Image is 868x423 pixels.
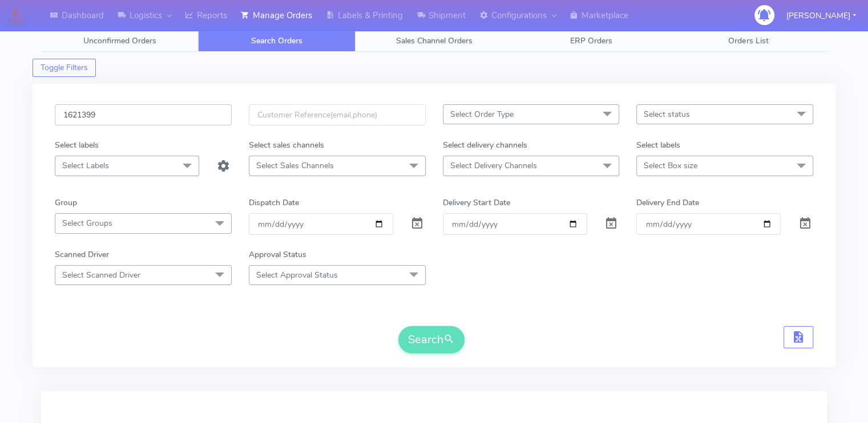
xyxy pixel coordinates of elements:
span: Select Box size [644,160,697,171]
label: Select labels [55,139,99,151]
span: Orders List [728,35,768,46]
span: Sales Channel Orders [396,35,473,46]
input: Order Id [55,104,232,125]
label: Delivery End Date [636,197,699,209]
span: Select Delivery Channels [450,160,537,171]
input: Customer Reference(email,phone) [249,104,426,125]
label: Group [55,197,77,209]
span: Search Orders [251,35,302,46]
label: Scanned Driver [55,249,109,261]
span: Select Sales Channels [256,160,334,171]
ul: Tabs [41,30,827,52]
button: Search [398,326,465,353]
button: [PERSON_NAME] [778,4,865,27]
span: ERP Orders [570,35,612,46]
span: Select Groups [62,218,112,229]
label: Delivery Start Date [443,197,510,209]
span: Select Order Type [450,109,514,120]
label: Select delivery channels [443,139,527,151]
button: Toggle Filters [33,59,96,77]
label: Select sales channels [249,139,324,151]
label: Approval Status [249,249,306,261]
span: Select status [644,109,690,120]
span: Select Approval Status [256,270,338,280]
label: Dispatch Date [249,197,299,209]
span: Select Labels [62,160,109,171]
span: Select Scanned Driver [62,270,140,280]
span: Unconfirmed Orders [83,35,156,46]
label: Select labels [636,139,680,151]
